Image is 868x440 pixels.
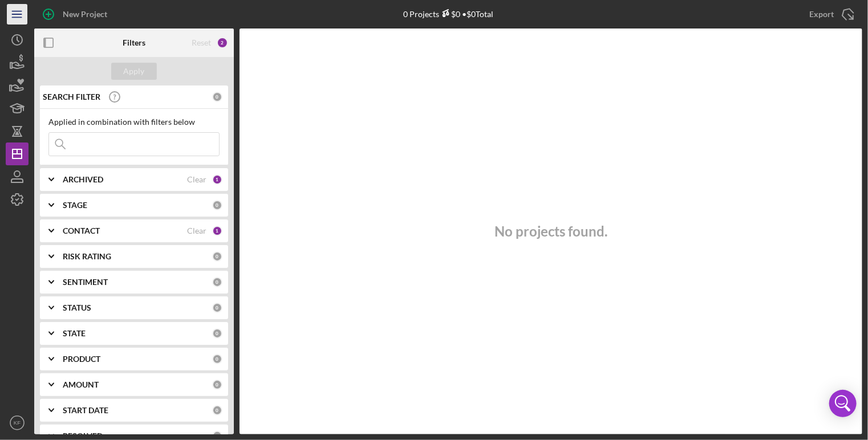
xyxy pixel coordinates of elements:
button: Export [798,3,862,26]
div: 0 [212,354,222,364]
div: 0 [212,251,222,262]
div: Reset [192,38,211,47]
button: KF [6,412,29,434]
div: 0 [212,200,222,210]
b: RISK RATING [63,252,111,261]
b: SENTIMENT [63,278,108,287]
div: Open Intercom Messenger [829,390,857,417]
div: 0 [212,303,222,313]
text: KF [14,420,21,426]
b: ARCHIVED [63,175,103,184]
div: 0 [212,277,222,287]
b: CONTACT [63,226,100,235]
b: STAGE [63,201,87,210]
div: Export [809,3,834,26]
button: New Project [34,3,119,26]
b: Filters [123,38,145,47]
div: New Project [63,3,107,26]
div: $0 [439,9,460,19]
b: STATUS [63,303,91,312]
div: 0 [212,380,222,390]
div: 0 [212,405,222,415]
button: Apply [111,63,157,80]
div: Clear [187,175,206,184]
div: 0 [212,92,222,102]
div: 1 [212,174,222,185]
b: AMOUNT [63,380,99,389]
div: 2 [217,37,228,48]
div: 0 Projects • $0 Total [403,9,493,19]
h3: No projects found. [494,223,607,239]
b: START DATE [63,406,108,415]
b: SEARCH FILTER [43,92,100,101]
div: Clear [187,226,206,235]
div: Applied in combination with filters below [48,117,220,127]
b: STATE [63,329,86,338]
div: 1 [212,226,222,236]
b: PRODUCT [63,355,100,364]
div: Apply [124,63,145,80]
div: 0 [212,328,222,339]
